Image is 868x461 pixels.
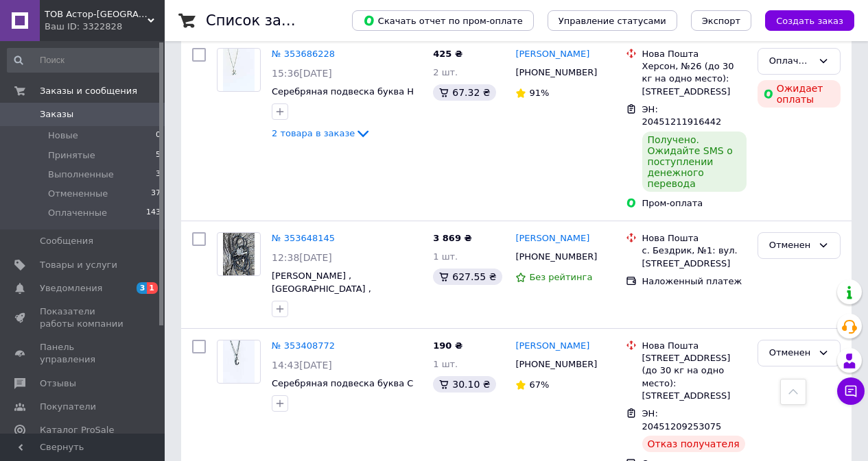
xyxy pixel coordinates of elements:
[642,48,747,60] div: Нова Пошта
[272,128,355,138] span: 2 товара в заказе
[642,436,745,452] div: Отказ получателя
[48,149,95,162] span: Принятые
[642,352,747,402] div: [STREET_ADDRESS] (до 30 кг на одно место): [STREET_ADDRESS]
[691,10,751,31] button: Экспорт
[272,128,371,138] a: 2 товара в заказе
[272,378,413,388] a: Серебряная подвеска буква С
[559,16,666,26] span: Управление статусами
[48,188,108,200] span: Отмененные
[48,207,107,219] span: Оплаченные
[769,346,812,360] div: Отменен
[40,341,127,366] span: Панель управления
[156,129,161,142] span: 0
[45,21,165,33] div: Ваш ID: 3322828
[433,251,458,262] span: 1 шт.
[151,188,161,200] span: 37
[156,149,161,162] span: 5
[513,356,600,373] div: [PHONE_NUMBER]
[272,340,335,351] a: № 353408772
[272,86,414,97] a: Серебряная подвеска буква Н
[223,233,255,275] img: Фото товару
[515,232,589,245] a: [PERSON_NAME]
[642,245,747,269] div: с. Бездрик, №1: вул. [STREET_ADDRESS]
[272,360,332,371] span: 14:43[DATE]
[137,282,148,294] span: 3
[272,68,332,79] span: 15:36[DATE]
[272,49,335,59] a: № 353686228
[352,10,534,31] button: Скачать отчет по пром-оплате
[433,359,458,369] span: 1 шт.
[529,379,549,390] span: 67%
[642,132,747,192] div: Получено. Ожидайте SMS о поступлении денежного перевода
[433,67,458,77] span: 2 шт.
[272,233,335,243] a: № 353648145
[765,10,854,31] button: Создать заказ
[40,401,96,413] span: Покупатели
[40,85,137,97] span: Заказы и сообщения
[769,54,812,68] div: Оплаченный
[751,15,854,25] a: Создать заказ
[758,80,841,108] div: Ожидает оплаты
[40,306,127,330] span: Показатели работы компании
[642,275,747,288] div: Наложенный платеж
[223,49,255,91] img: Фото товару
[40,424,114,436] span: Каталог ProSale
[548,10,677,31] button: Управление статусами
[146,207,161,219] span: 143
[147,282,158,294] span: 1
[433,84,495,101] div: 67.32 ₴
[642,60,747,98] div: Херсон, №26 (до 30 кг на одно место): [STREET_ADDRESS]
[515,48,589,61] a: [PERSON_NAME]
[515,340,589,353] a: [PERSON_NAME]
[433,340,462,351] span: 190 ₴
[642,232,747,245] div: Нова Пошта
[433,233,471,243] span: 3 869 ₴
[776,16,843,26] span: Создать заказ
[45,8,148,21] span: ТОВ Астор-Украина
[156,169,161,181] span: 3
[7,48,162,73] input: Поиск
[217,340,261,384] a: Фото товару
[40,282,102,295] span: Уведомления
[40,377,76,390] span: Отзывы
[206,12,324,29] h1: Список заказов
[529,272,592,282] span: Без рейтинга
[40,108,73,121] span: Заказы
[642,197,747,210] div: Пром-оплата
[48,129,78,142] span: Новые
[48,169,114,181] span: Выполненные
[223,340,255,383] img: Фото товару
[363,14,523,27] span: Скачать отчет по пром-оплате
[837,377,865,405] button: Чат с покупателем
[642,408,722,432] span: ЭН: 20451209253075
[769,238,812,253] div: Отменен
[702,16,740,26] span: Экспорт
[272,252,332,263] span: 12:38[DATE]
[529,88,549,98] span: 91%
[40,259,117,271] span: Товары и услуги
[217,48,261,92] a: Фото товару
[433,49,462,59] span: 425 ₴
[433,376,495,393] div: 30.10 ₴
[642,340,747,352] div: Нова Пошта
[433,269,502,285] div: 627.55 ₴
[642,104,722,127] span: ЭН: 20451211916442
[513,64,600,82] div: [PHONE_NUMBER]
[272,271,371,306] a: [PERSON_NAME] , [GEOGRAPHIC_DATA] , [GEOGRAPHIC_DATA]
[513,248,600,266] div: [PHONE_NUMBER]
[40,235,93,247] span: Сообщения
[217,232,261,276] a: Фото товару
